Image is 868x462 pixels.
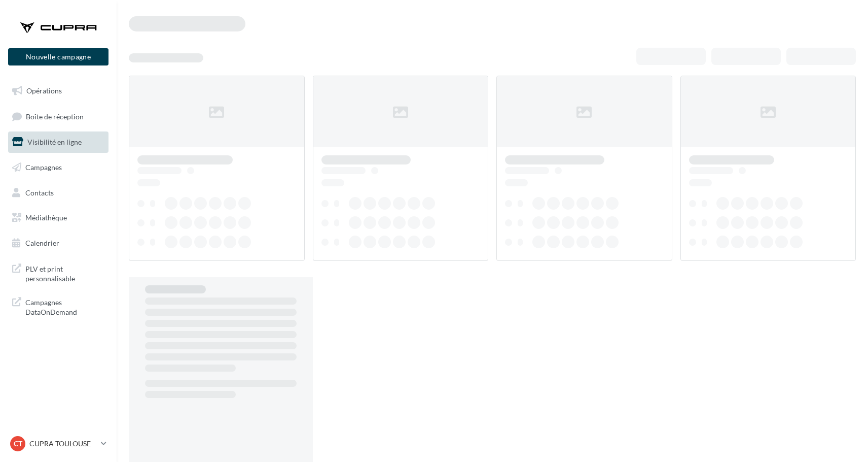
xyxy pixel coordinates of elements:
[6,182,111,204] a: Contacts
[6,233,111,254] a: Calendrier
[25,213,67,222] span: Médiathèque
[25,262,104,284] span: PLV et print personnalisable
[6,80,111,102] a: Opérations
[25,295,104,317] span: Campagnes DataOnDemand
[25,163,62,172] span: Campagnes
[6,207,111,228] a: Médiathèque
[25,188,54,196] span: Contacts
[26,112,84,120] span: Boîte de réception
[25,239,59,247] span: Calendrier
[26,86,62,95] span: Opérations
[6,131,111,153] a: Visibilité en ligne
[6,106,111,127] a: Boîte de réception
[6,291,111,321] a: Campagnes DataOnDemand
[8,48,108,65] button: Nouvelle campagne
[6,157,111,178] a: Campagnes
[8,434,108,453] a: CT CUPRA TOULOUSE
[29,439,97,449] p: CUPRA TOULOUSE
[27,138,82,146] span: Visibilité en ligne
[14,439,22,449] span: CT
[6,258,111,288] a: PLV et print personnalisable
